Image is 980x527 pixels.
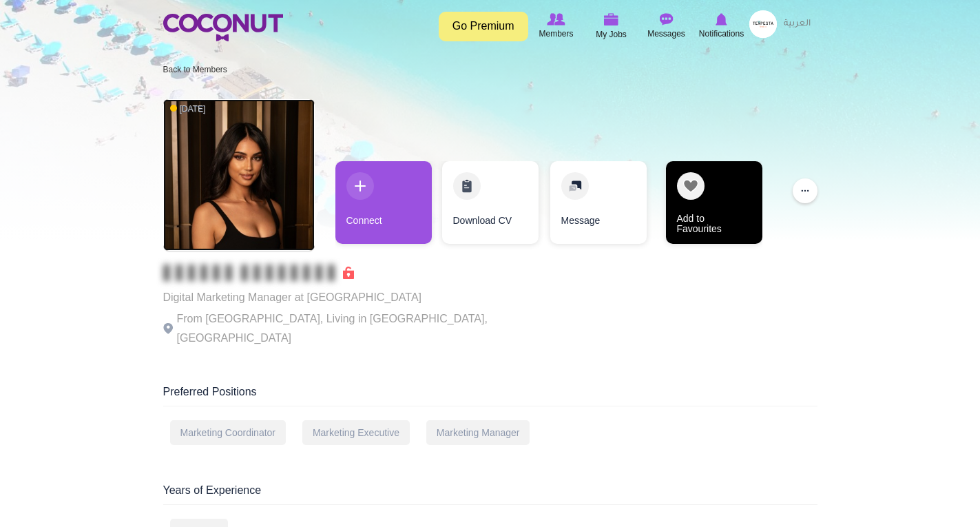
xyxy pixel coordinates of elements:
a: Download CV [442,161,539,244]
a: العربية [777,10,817,38]
span: Messages [647,27,685,41]
a: My Jobs My Jobs [584,10,639,43]
img: My Jobs [604,13,619,25]
div: Marketing Manager [426,420,530,445]
a: Go Premium [439,12,528,41]
div: Marketing Executive [302,420,410,445]
img: Browse Members [547,13,565,25]
div: 1 / 4 [335,161,432,251]
button: ... [793,178,817,203]
a: Messages Messages [639,10,694,42]
a: Back to Members [163,65,227,74]
div: Marketing Coordinator [170,420,286,445]
span: [DATE] [170,103,206,115]
p: Digital Marketing Manager at [GEOGRAPHIC_DATA] [163,288,542,307]
div: 4 / 4 [656,161,752,251]
a: Message [550,161,647,244]
img: Notifications [716,13,727,25]
div: Preferred Positions [163,384,817,406]
a: Browse Members Members [529,10,584,42]
a: Notifications Notifications [694,10,749,42]
span: Connect to Unlock the Profile [163,266,354,280]
p: From [GEOGRAPHIC_DATA], Living in [GEOGRAPHIC_DATA], [GEOGRAPHIC_DATA] [163,309,542,348]
span: Notifications [699,27,744,41]
div: 2 / 4 [442,161,539,251]
span: Members [539,27,573,41]
img: Home [163,14,283,41]
div: 3 / 4 [549,161,645,251]
a: Add to Favourites [666,161,762,244]
img: Messages [660,13,674,25]
a: Connect [335,161,432,244]
span: My Jobs [596,28,627,41]
div: Years of Experience [163,483,817,505]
